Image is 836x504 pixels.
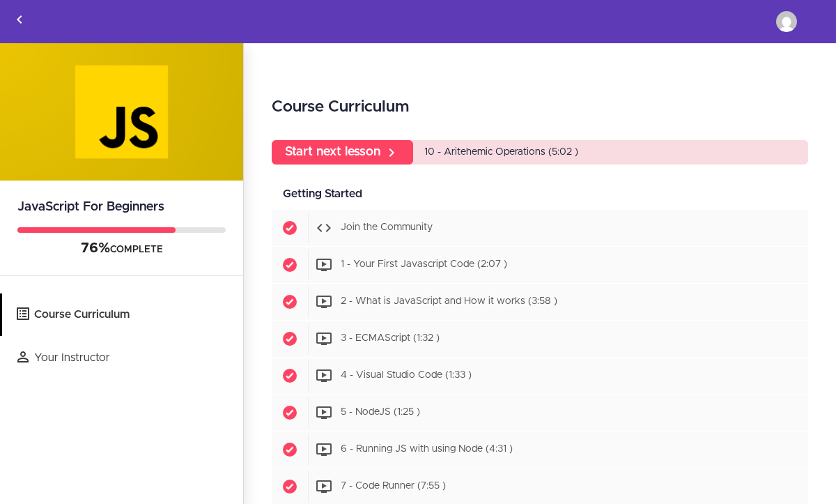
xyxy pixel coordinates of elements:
[2,293,243,336] a: Course Curriculum
[341,371,472,381] span: 4 - Visual Studio Code (1:33 )
[272,432,308,468] span: Completed item
[272,432,808,468] a: Completed item 6 - Running JS with using Node (4:31 )
[272,284,808,320] a: Completed item 2 - What is JavaScript and How it works (3:58 )
[341,223,433,233] span: Join the Community
[341,445,513,455] span: 6 - Running JS with using Node (4:31 )
[424,147,578,157] span: 10 - Aritehemic Operations (5:02 )
[272,395,308,431] span: Completed item
[272,247,808,283] a: Completed item 1 - Your First Javascript Code (2:07 )
[341,297,557,307] span: 2 - What is JavaScript and How it works (3:58 )
[272,210,808,246] a: Completed item Join the Community
[341,408,420,418] span: 5 - NodeJS (1:25 )
[1,1,38,43] a: Back to courses
[272,358,308,394] span: Completed item
[81,241,110,255] span: 76%
[272,178,808,210] div: Getting Started
[17,240,226,258] div: COMPLETE
[272,140,413,165] a: Start next lesson
[272,395,808,431] a: Completed item 5 - NodeJS (1:25 )
[272,247,308,283] span: Completed item
[341,260,507,270] span: 1 - Your First Javascript Code (2:07 )
[272,284,308,320] span: Completed item
[272,321,808,357] a: Completed item 3 - ECMAScript (1:32 )
[776,11,797,32] img: ibn.de.salaam@gmail.com
[272,210,308,246] span: Completed item
[11,11,28,28] svg: Back to courses
[272,358,808,394] a: Completed item 4 - Visual Studio Code (1:33 )
[272,96,808,119] h2: Course Curriculum
[272,321,308,357] span: Completed item
[2,337,243,379] a: Your Instructor
[341,482,446,491] span: 7 - Code Runner (7:55 )
[341,334,440,344] span: 3 - ECMAScript (1:32 )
